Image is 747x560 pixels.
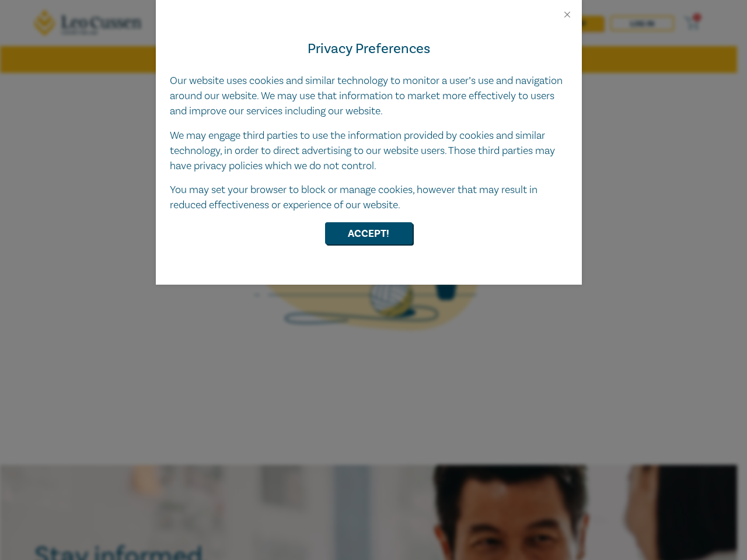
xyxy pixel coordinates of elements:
h4: Privacy Preferences [170,38,568,60]
p: We may engage third parties to use the information provided by cookies and similar technology, in... [170,128,568,174]
p: Our website uses cookies and similar technology to monitor a user’s use and navigation around our... [170,73,568,119]
button: Close [562,9,573,20]
p: You may set your browser to block or manage cookies, however that may result in reduced effective... [170,183,568,213]
button: Accept! [325,222,413,244]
